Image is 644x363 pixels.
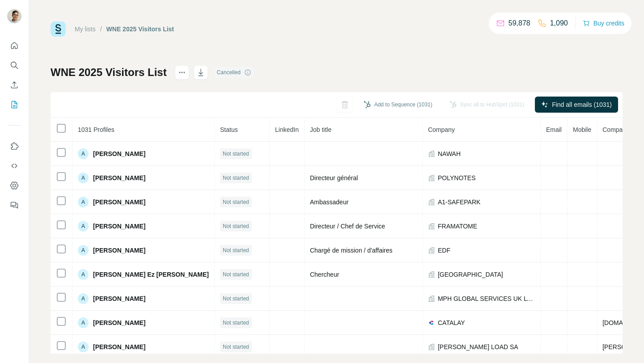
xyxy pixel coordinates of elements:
[438,270,503,279] span: [GEOGRAPHIC_DATA]
[438,294,535,303] span: MPH GLOBAL SERVICES UK LTD
[428,126,455,133] span: Company
[552,100,612,109] span: Find all emails (1031)
[438,198,480,207] span: A1-SAFEPARK
[7,197,21,213] button: Feedback
[78,245,89,256] div: A
[7,77,21,93] button: Enrich CSV
[223,270,249,279] span: Not started
[438,246,450,255] span: EDF
[614,333,635,354] iframe: Intercom live chat
[93,246,145,255] span: [PERSON_NAME]
[7,138,21,154] button: Use Surfe on LinkedIn
[310,126,331,133] span: Job title
[223,222,249,230] span: Not started
[78,269,89,280] div: A
[310,271,339,278] span: Chercheur
[93,173,145,182] span: [PERSON_NAME]
[223,150,249,158] span: Not started
[546,126,562,133] span: Email
[78,293,89,304] div: A
[573,126,591,133] span: Mobile
[223,174,249,182] span: Not started
[106,25,174,34] div: WNE 2025 Visitors List
[7,38,21,54] button: Quick start
[93,342,145,351] span: [PERSON_NAME]
[7,9,21,23] img: Avatar
[78,197,89,207] div: A
[78,317,89,328] div: A
[100,25,102,34] li: /
[357,98,439,111] button: Add to Sequence (1031)
[78,173,89,183] div: A
[508,18,530,29] p: 59,878
[7,177,21,194] button: Dashboard
[7,158,21,174] button: Use Surfe API
[214,67,254,78] div: Cancelled
[310,174,358,181] span: Directeur général
[438,318,465,327] span: CATALAY
[535,97,618,113] button: Find all emails (1031)
[223,343,249,351] span: Not started
[220,126,238,133] span: Status
[275,126,299,133] span: LinkedIn
[75,25,96,33] a: My lists
[78,221,89,232] div: A
[223,198,249,206] span: Not started
[175,65,189,80] button: actions
[310,198,348,206] span: Ambassadeur
[93,294,145,303] span: [PERSON_NAME]
[438,222,477,231] span: FRAMATOME
[93,318,145,327] span: [PERSON_NAME]
[583,17,624,30] button: Buy credits
[78,148,89,159] div: A
[93,270,209,279] span: [PERSON_NAME] Ez [PERSON_NAME]
[438,173,476,182] span: POLYNOTES
[7,97,21,113] button: My lists
[438,342,518,351] span: [PERSON_NAME] LOAD SA
[93,149,145,158] span: [PERSON_NAME]
[223,246,249,254] span: Not started
[93,222,145,231] span: [PERSON_NAME]
[310,223,385,230] span: Directeur / Chef de Service
[93,198,145,207] span: [PERSON_NAME]
[223,295,249,303] span: Not started
[223,319,249,327] span: Not started
[7,57,21,73] button: Search
[78,342,89,352] div: A
[51,21,66,37] img: Surfe Logo
[428,319,435,326] img: company-logo
[438,149,461,158] span: NAWAH
[78,126,114,133] span: 1031 Profiles
[310,247,393,254] span: Chargé de mission / d'affaires
[550,18,568,29] p: 1,090
[51,65,167,80] h1: WNE 2025 Visitors List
